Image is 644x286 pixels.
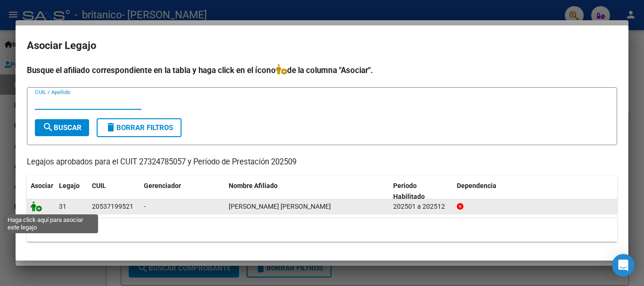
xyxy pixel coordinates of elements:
div: Open Intercom Messenger [612,254,635,277]
span: Dependencia [457,182,496,189]
mat-icon: delete [105,122,116,133]
div: 20537199521 [92,201,133,212]
span: Legajo [59,182,80,189]
span: Gerenciador [144,182,181,189]
div: 1 registros [27,218,617,242]
span: - [144,203,146,210]
div: 202501 a 202512 [393,201,449,212]
datatable-header-cell: Legajo [55,176,88,207]
p: Legajos aprobados para el CUIT 27324785057 y Período de Prestación 202509 [27,156,617,168]
span: Borrar Filtros [105,123,173,132]
datatable-header-cell: Gerenciador [140,176,225,207]
span: Asociar [31,182,53,189]
datatable-header-cell: Periodo Habilitado [389,176,453,207]
datatable-header-cell: Asociar [27,176,55,207]
button: Borrar Filtros [97,118,182,137]
span: GIL BUSCAGLIA SANTINO MARTIN [229,203,331,210]
span: Periodo Habilitado [393,182,425,200]
datatable-header-cell: Nombre Afiliado [225,176,389,207]
span: Nombre Afiliado [229,182,278,189]
span: 31 [59,203,66,210]
h2: Asociar Legajo [27,37,617,55]
button: Buscar [35,119,89,136]
span: Buscar [42,123,82,132]
datatable-header-cell: Dependencia [453,176,618,207]
span: CUIL [92,182,106,189]
mat-icon: search [42,122,54,133]
h4: Busque el afiliado correspondiente en la tabla y haga click en el ícono de la columna "Asociar". [27,64,617,76]
datatable-header-cell: CUIL [88,176,140,207]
